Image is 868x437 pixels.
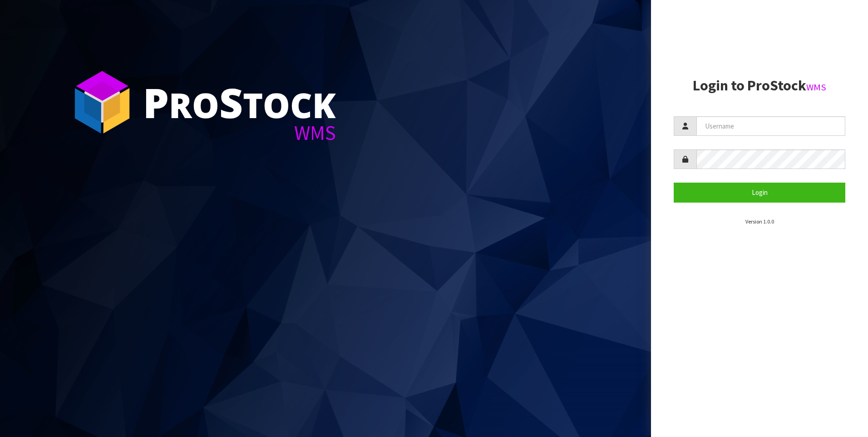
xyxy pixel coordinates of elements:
[674,183,845,202] button: Login
[143,82,336,123] div: ro tock
[68,68,136,136] img: ProStock Cube
[806,81,826,93] small: WMS
[674,78,845,94] h2: Login to ProStock
[696,116,845,136] input: Username
[219,74,243,130] span: S
[143,123,336,143] div: WMS
[745,218,774,225] small: Version 1.0.0
[143,74,169,130] span: P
